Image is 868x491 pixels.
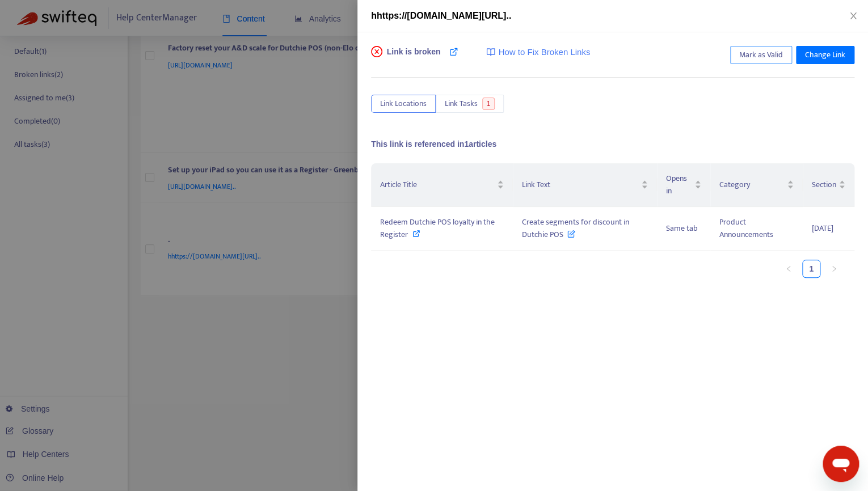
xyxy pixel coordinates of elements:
span: 1 [482,98,495,110]
span: Create segments for discount in Dutchie POS [522,215,629,241]
button: Link Tasks1 [436,95,504,113]
span: Link Locations [380,98,427,110]
span: close [849,11,858,20]
li: Previous Page [779,260,798,278]
li: 1 [802,260,820,278]
span: Link Tasks [445,98,478,110]
button: Link Locations [371,95,436,113]
button: left [779,260,798,278]
span: Mark as Valid [739,49,783,61]
li: Next Page [825,260,843,278]
th: Link Text [513,163,656,207]
span: Product Announcements [719,215,773,241]
th: Category [710,163,803,207]
span: Section [812,179,836,191]
span: This link is referenced in 1 articles [371,139,496,149]
button: Close [845,11,861,22]
span: [DATE] [812,222,833,235]
span: left [785,265,792,272]
span: right [831,265,837,272]
span: Link is broken [387,46,441,69]
span: Link Text [522,179,638,191]
span: hhttps://[DOMAIN_NAME][URL].. [371,11,511,20]
button: right [825,260,843,278]
span: close-circle [371,46,382,57]
span: Category [719,179,785,191]
th: Article Title [371,163,513,207]
span: Change Link [805,49,845,61]
th: Opens in [657,163,710,207]
button: Mark as Valid [730,46,792,64]
img: image-link [486,48,495,57]
span: Opens in [666,172,692,197]
a: How to Fix Broken Links [486,46,590,59]
span: Same tab [666,222,698,235]
span: How to Fix Broken Links [498,46,590,59]
span: Redeem Dutchie POS loyalty in the Register [380,215,495,241]
th: Section [803,163,854,207]
a: 1 [803,260,820,277]
button: Change Link [796,46,854,64]
iframe: Button to launch messaging window [823,446,859,482]
span: Article Title [380,179,495,191]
